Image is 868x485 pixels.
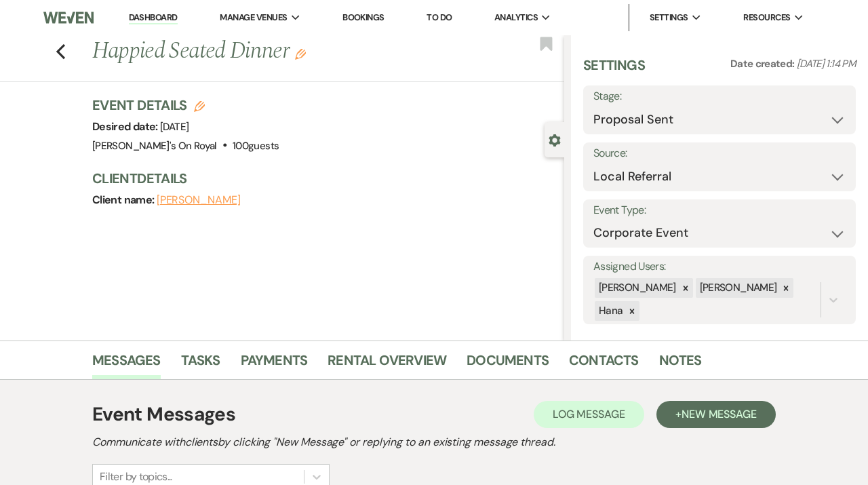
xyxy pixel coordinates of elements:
[593,144,846,163] label: Source:
[593,87,846,106] label: Stage:
[92,169,551,188] h3: Client Details
[696,278,779,298] div: [PERSON_NAME]
[593,257,846,277] label: Assigned Users:
[295,47,306,60] button: Edit
[342,12,384,23] a: Bookings
[427,12,452,23] a: To Do
[583,56,645,85] h3: Settings
[92,434,776,450] h2: Communicate with clients by clicking "New Message" or replying to an existing message thread.
[553,407,625,421] span: Log Message
[743,11,790,24] span: Resources
[656,401,776,428] button: +New Message
[92,193,157,207] span: Client name:
[220,11,287,24] span: Manage Venues
[730,57,797,71] span: Date created:
[534,401,644,428] button: Log Message
[157,195,241,206] button: [PERSON_NAME]
[595,301,625,321] div: Hana
[92,139,217,153] span: [PERSON_NAME]'s On Royal
[467,349,549,379] a: Documents
[92,119,160,134] span: Desired date:
[92,96,279,115] h3: Event Details
[100,469,172,485] div: Filter by topics...
[181,349,220,379] a: Tasks
[682,407,757,421] span: New Message
[593,201,846,220] label: Event Type:
[233,139,279,153] span: 100 guests
[129,12,178,24] a: Dashboard
[241,349,308,379] a: Payments
[92,349,161,379] a: Messages
[43,3,94,32] img: Weven Logo
[650,11,688,24] span: Settings
[92,400,235,429] h1: Event Messages
[659,349,702,379] a: Notes
[797,57,856,71] span: [DATE] 1:14 PM
[494,11,538,24] span: Analytics
[569,349,639,379] a: Contacts
[549,133,561,146] button: Close lead details
[328,349,446,379] a: Rental Overview
[595,278,678,298] div: [PERSON_NAME]
[92,35,465,68] h1: Happied Seated Dinner
[160,120,189,134] span: [DATE]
